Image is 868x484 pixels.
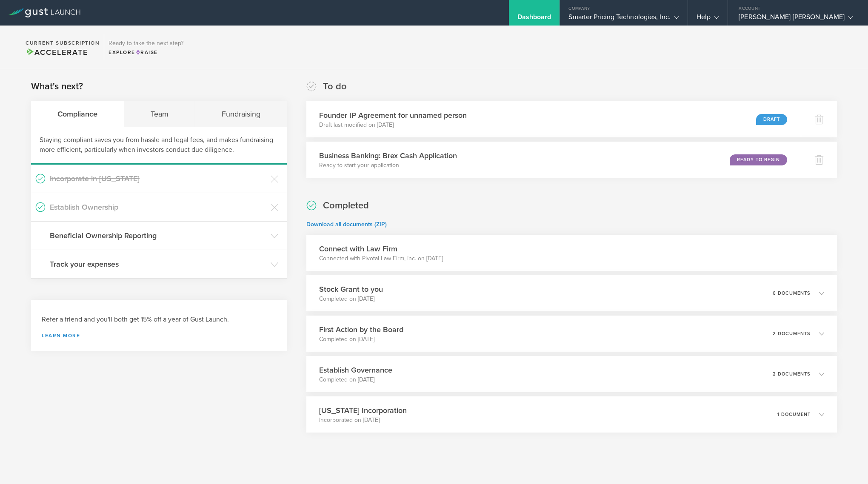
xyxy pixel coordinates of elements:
[697,13,719,26] div: Help
[825,443,868,484] iframe: Chat Widget
[517,13,551,26] div: Dashboard
[739,13,853,26] div: [PERSON_NAME] [PERSON_NAME]
[568,13,679,26] div: Smarter Pricing Technologies, Inc.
